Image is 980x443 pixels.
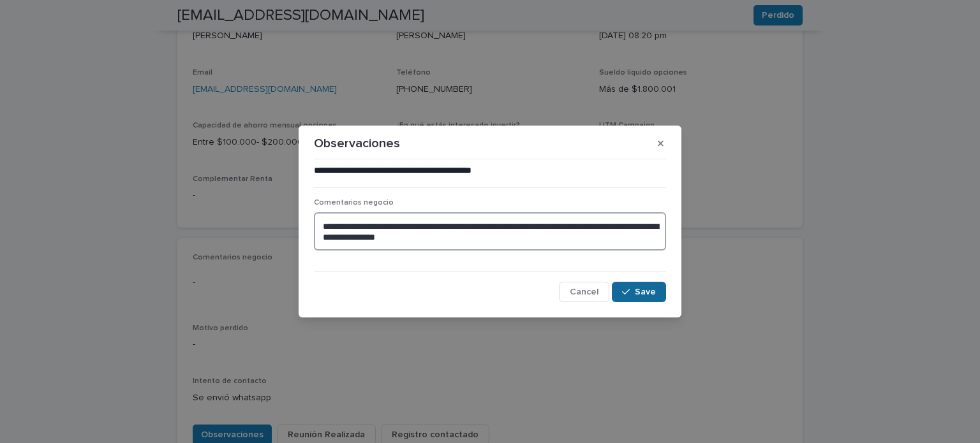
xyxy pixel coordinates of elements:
[570,287,598,296] span: Cancel
[635,287,656,296] span: Save
[314,199,394,207] span: Comentarios negocio
[612,282,666,302] button: Save
[314,136,400,151] p: Observaciones
[559,282,609,302] button: Cancel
